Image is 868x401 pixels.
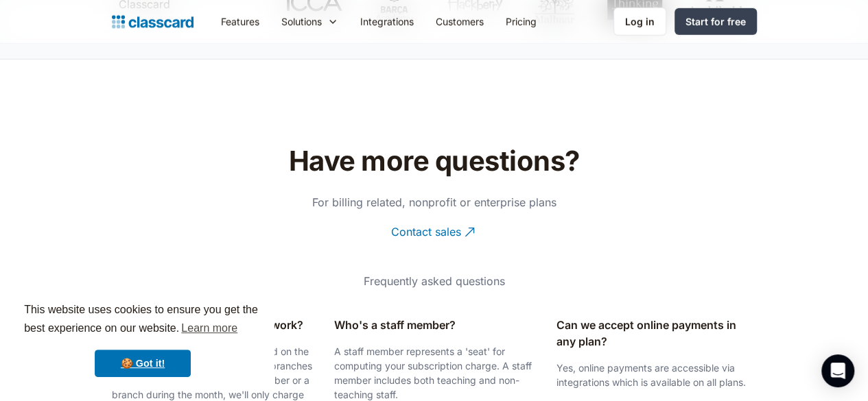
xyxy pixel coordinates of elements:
[613,8,666,36] a: Log in
[216,194,652,210] p: For billing related, nonprofit or enterprise plans
[675,8,757,35] a: Start for free
[556,318,736,348] strong: Can we accept online payments in any plan?
[179,318,239,339] a: learn more about cookies
[216,273,652,289] p: Frequently asked questions
[270,6,349,37] div: Solutions
[685,14,746,29] div: Start for free
[625,14,655,29] div: Log in
[495,6,548,37] a: Pricing
[112,12,193,32] a: home
[281,14,322,29] div: Solutions
[24,302,261,339] span: This website uses cookies to ensure you get the best experience on our website.
[425,6,495,37] a: Customers
[391,213,461,240] div: Contact sales
[216,145,652,178] h2: Have more questions?
[821,354,854,387] div: Open Intercom Messenger
[334,318,456,332] strong: Who's a staff member?
[95,350,191,377] a: dismiss cookie message
[349,6,425,37] a: Integrations
[11,289,274,390] div: cookieconsent
[391,213,477,251] a: Contact sales
[210,6,270,37] a: Features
